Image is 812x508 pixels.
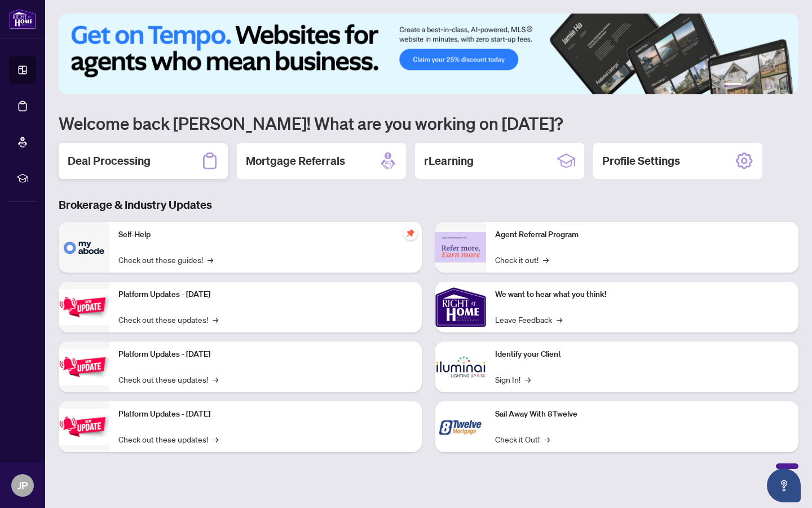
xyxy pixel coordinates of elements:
[495,253,549,266] a: Check it out!→
[435,341,486,392] img: Identify your Client
[765,83,769,87] button: 4
[118,229,413,241] p: Self-Help
[495,288,789,301] p: We want to hear what you think!
[59,197,798,213] h3: Brokerage & Industry Updates
[118,313,218,326] a: Check out these updates!→
[68,153,151,169] h2: Deal Processing
[525,373,531,386] span: →
[9,8,36,29] img: logo
[404,226,417,240] span: pushpin
[495,348,789,361] p: Identify your Client
[495,313,562,326] a: Leave Feedback→
[424,153,474,169] h2: rLearning
[435,232,486,263] img: Agent Referral Program
[724,83,742,87] button: 1
[495,433,550,445] a: Check it Out!→
[435,401,486,452] img: Sail Away With 8Twelve
[543,253,549,266] span: →
[246,153,345,169] h2: Mortgage Referrals
[118,433,218,445] a: Check out these updates!→
[118,288,413,301] p: Platform Updates - [DATE]
[602,153,680,169] h2: Profile Settings
[213,313,218,326] span: →
[59,409,109,444] img: Platform Updates - June 23, 2025
[435,282,486,332] img: We want to hear what you think!
[213,433,218,445] span: →
[557,313,562,326] span: →
[118,348,413,361] p: Platform Updates - [DATE]
[118,253,213,266] a: Check out these guides!→
[59,112,798,134] h1: Welcome back [PERSON_NAME]! What are you working on [DATE]?
[118,373,218,386] a: Check out these updates!→
[544,433,550,445] span: →
[208,253,213,266] span: →
[17,478,28,493] span: JP
[59,222,109,273] img: Self-Help
[59,289,109,325] img: Platform Updates - July 21, 2025
[59,14,798,94] img: Slide 0
[495,408,789,421] p: Sail Away With 8Twelve
[495,229,789,241] p: Agent Referral Program
[756,83,760,87] button: 3
[59,349,109,384] img: Platform Updates - July 8, 2025
[747,83,751,87] button: 2
[495,373,531,386] a: Sign In!→
[774,83,778,87] button: 5
[213,373,218,386] span: →
[783,83,787,87] button: 6
[767,468,801,502] button: Open asap
[118,408,413,421] p: Platform Updates - [DATE]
